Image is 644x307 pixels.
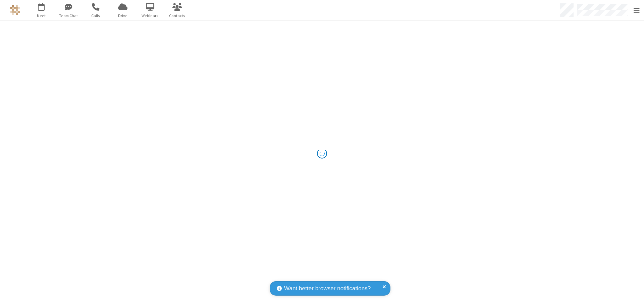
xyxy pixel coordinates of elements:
span: Webinars [138,13,163,19]
span: Drive [110,13,136,19]
iframe: Chat [627,290,639,302]
span: Want better browser notifications? [284,284,371,293]
span: Calls [83,13,108,19]
img: QA Selenium DO NOT DELETE OR CHANGE [10,5,20,15]
span: Team Chat [56,13,81,19]
span: Contacts [165,13,190,19]
span: Meet [29,13,54,19]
